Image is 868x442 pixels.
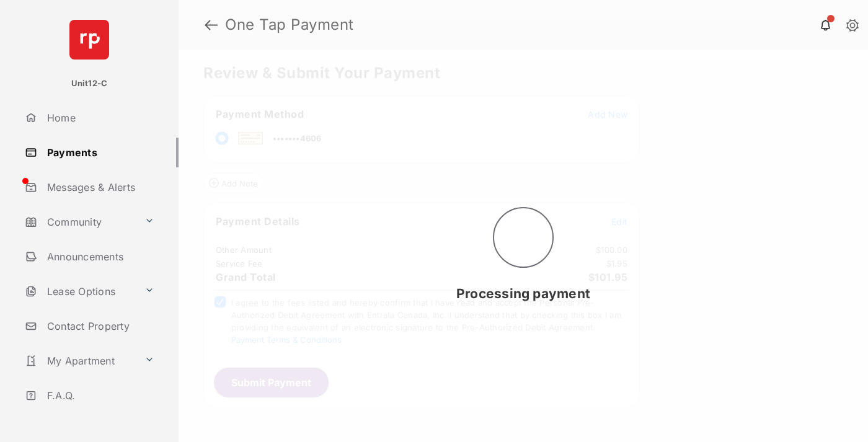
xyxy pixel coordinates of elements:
a: Community [20,207,139,237]
a: Announcements [20,242,179,272]
span: Processing payment [456,286,590,301]
a: Contact Property [20,311,179,341]
img: svg+xml;base64,PHN2ZyB4bWxucz0iaHR0cDovL3d3dy53My5vcmcvMjAwMC9zdmciIHdpZHRoPSI2NCIgaGVpZ2h0PSI2NC... [69,20,109,60]
a: My Apartment [20,346,139,376]
a: Lease Options [20,276,139,306]
strong: One Tap Payment [225,17,354,32]
p: Unit12-C [71,77,108,90]
a: F.A.Q. [20,381,179,410]
a: Messages & Alerts [20,172,179,202]
a: Home [20,103,179,133]
a: Payments [20,138,179,167]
